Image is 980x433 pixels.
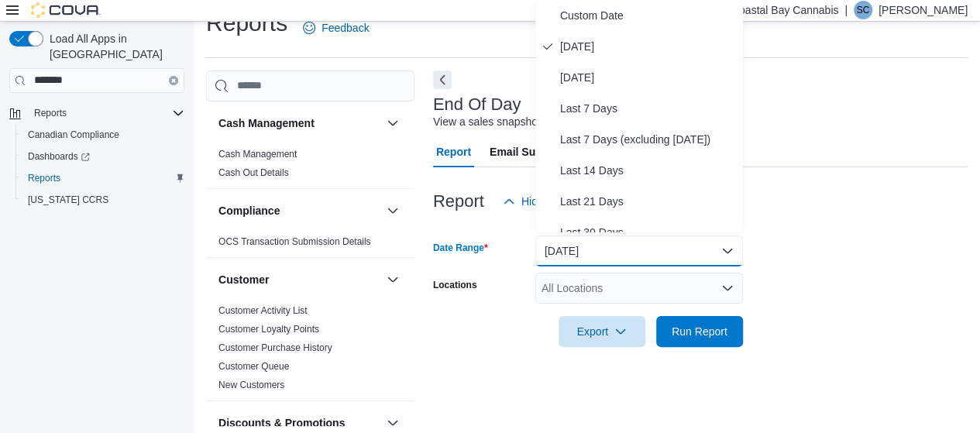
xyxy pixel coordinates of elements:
[218,236,371,247] a: OCS Transaction Submission Details
[535,235,743,266] button: [DATE]
[3,102,191,124] button: Reports
[656,316,743,347] button: Run Report
[879,1,968,19] p: [PERSON_NAME]
[15,167,191,189] button: Reports
[433,114,660,130] div: View a sales snapshot for a date or date range.
[383,270,402,289] button: Customer
[560,130,737,149] span: Last 7 Days (excluding [DATE])
[169,76,178,85] button: Clear input
[560,192,737,211] span: Last 21 Days
[28,129,119,141] span: Canadian Compliance
[28,172,60,184] span: Reports
[28,104,184,122] span: Reports
[22,125,184,144] span: Canadian Compliance
[497,186,609,217] button: Hide Parameters
[559,316,645,347] button: Export
[383,114,402,132] button: Cash Management
[490,136,588,167] span: Email Subscription
[218,115,315,131] h3: Cash Management
[322,20,369,36] span: Feedback
[218,167,289,178] a: Cash Out Details
[22,191,115,209] a: [US_STATE] CCRS
[731,1,839,19] p: Coastal Bay Cannabis
[218,235,371,248] span: OCS Transaction Submission Details
[28,150,90,163] span: Dashboards
[43,31,184,62] span: Load All Apps in [GEOGRAPHIC_DATA]
[22,147,184,166] span: Dashboards
[218,379,284,391] span: New Customers
[9,96,184,251] nav: Complex example
[22,191,184,209] span: Washington CCRS
[433,279,477,291] label: Locations
[721,282,734,294] button: Open list of options
[436,136,471,167] span: Report
[560,68,737,87] span: [DATE]
[560,223,737,242] span: Last 30 Days
[218,305,308,316] a: Customer Activity List
[218,415,345,431] h3: Discounts & Promotions
[383,414,402,432] button: Discounts & Promotions
[433,242,488,254] label: Date Range
[218,342,332,353] a: Customer Purchase History
[218,167,289,179] span: Cash Out Details
[218,360,289,373] span: Customer Queue
[206,145,414,188] div: Cash Management
[568,316,636,347] span: Export
[34,107,67,119] span: Reports
[28,104,73,122] button: Reports
[560,6,737,25] span: Custom Date
[22,169,184,187] span: Reports
[521,194,603,209] span: Hide Parameters
[218,304,308,317] span: Customer Activity List
[433,70,452,89] button: Next
[206,301,414,400] div: Customer
[28,194,108,206] span: [US_STATE] CCRS
[672,324,727,339] span: Run Report
[218,380,284,390] a: New Customers
[383,201,402,220] button: Compliance
[218,323,319,335] span: Customer Loyalty Points
[433,192,484,211] h3: Report
[560,99,737,118] span: Last 7 Days
[206,8,287,39] h1: Reports
[22,147,96,166] a: Dashboards
[218,203,280,218] h3: Compliance
[218,115,380,131] button: Cash Management
[218,272,380,287] button: Customer
[218,148,297,160] span: Cash Management
[297,12,375,43] a: Feedback
[218,203,380,218] button: Compliance
[22,125,126,144] a: Canadian Compliance
[22,169,67,187] a: Reports
[560,37,737,56] span: [DATE]
[15,146,191,167] a: Dashboards
[857,1,870,19] span: SC
[560,161,737,180] span: Last 14 Days
[218,361,289,372] a: Customer Queue
[218,149,297,160] a: Cash Management
[854,1,872,19] div: Sam Cornish
[218,272,269,287] h3: Customer
[218,342,332,354] span: Customer Purchase History
[844,1,848,19] p: |
[206,232,414,257] div: Compliance
[218,324,319,335] a: Customer Loyalty Points
[15,189,191,211] button: [US_STATE] CCRS
[433,95,521,114] h3: End Of Day
[31,2,101,18] img: Cova
[218,415,380,431] button: Discounts & Promotions
[15,124,191,146] button: Canadian Compliance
